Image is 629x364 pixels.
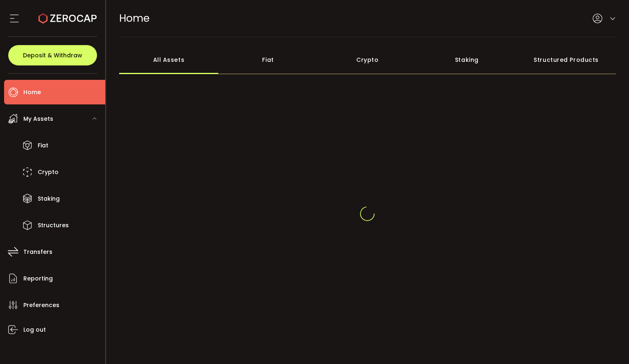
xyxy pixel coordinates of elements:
div: Staking [417,45,517,74]
span: Fiat [38,140,48,151]
span: Staking [38,193,60,205]
span: Home [23,86,41,98]
button: Deposit & Withdraw [8,45,97,66]
div: All Assets [119,45,219,74]
span: Crypto [38,166,59,178]
div: Fiat [218,45,318,74]
span: Reporting [23,273,53,285]
span: Transfers [23,246,52,258]
div: Crypto [318,45,417,74]
span: My Assets [23,113,53,125]
span: Preferences [23,299,59,311]
span: Deposit & Withdraw [23,52,82,58]
div: Structured Products [516,45,616,74]
span: Log out [23,324,46,336]
span: Home [119,11,149,25]
span: Structures [38,219,69,231]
